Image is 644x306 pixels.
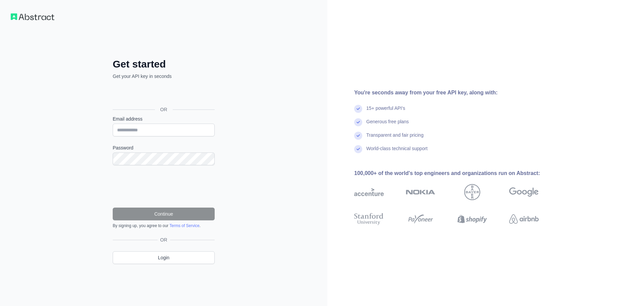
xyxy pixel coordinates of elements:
a: Terms of Service [169,223,199,228]
img: accenture [354,184,384,200]
img: payoneer [406,212,435,226]
div: 100,000+ of the world's top engineers and organizations run on Abstract: [354,169,560,177]
div: Generous free plans [366,118,409,132]
div: World-class technical support [366,145,428,159]
div: You're seconds away from your free API key, along with: [354,89,560,97]
p: Get your API key in seconds [113,73,215,80]
h2: Get started [113,58,215,70]
div: 15+ powerful API's [366,105,405,118]
iframe: Botão "Fazer login com o Google" [109,87,217,102]
img: google [509,184,539,200]
img: Workflow [11,13,54,20]
img: airbnb [509,212,539,226]
img: shopify [458,212,487,226]
div: By signing up, you agree to our . [113,223,215,228]
img: check mark [354,105,362,113]
label: Email address [113,116,215,122]
span: OR [158,236,170,243]
img: bayer [464,184,480,200]
img: check mark [354,118,362,126]
iframe: reCAPTCHA [113,173,215,200]
img: check mark [354,132,362,140]
img: stanford university [354,212,384,226]
img: check mark [354,145,362,153]
label: Password [113,144,215,151]
a: Login [113,251,215,264]
img: nokia [406,184,435,200]
div: Transparent and fair pricing [366,132,424,145]
button: Continue [113,208,215,220]
span: OR [155,106,173,113]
